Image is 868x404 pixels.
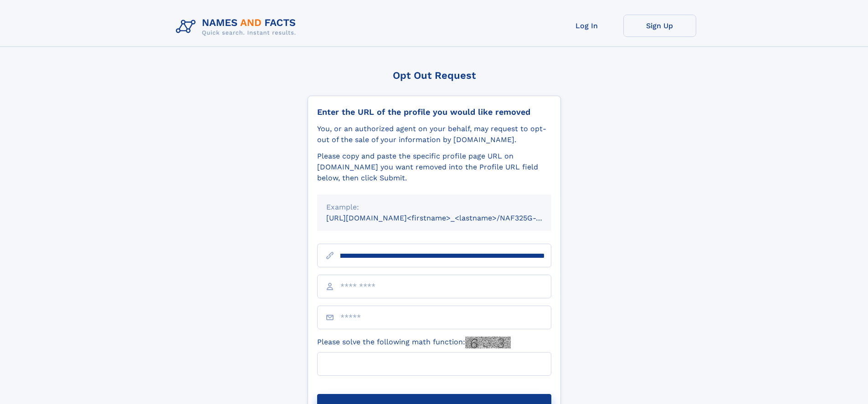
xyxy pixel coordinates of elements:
[317,107,551,117] div: Enter the URL of the profile you would like removed
[326,202,542,213] div: Example:
[623,15,696,37] a: Sign Up
[308,70,561,81] div: Opt Out Request
[550,15,623,37] a: Log In
[317,151,551,184] div: Please copy and paste the specific profile page URL on [DOMAIN_NAME] you want removed into the Pr...
[326,214,569,222] small: [URL][DOMAIN_NAME]<firstname>_<lastname>/NAF325G-xxxxxxxx
[317,337,511,348] label: Please solve the following math function:
[172,15,303,39] img: Logo Names and Facts
[317,123,551,145] div: You, or an authorized agent on your behalf, may request to opt-out of the sale of your informatio...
